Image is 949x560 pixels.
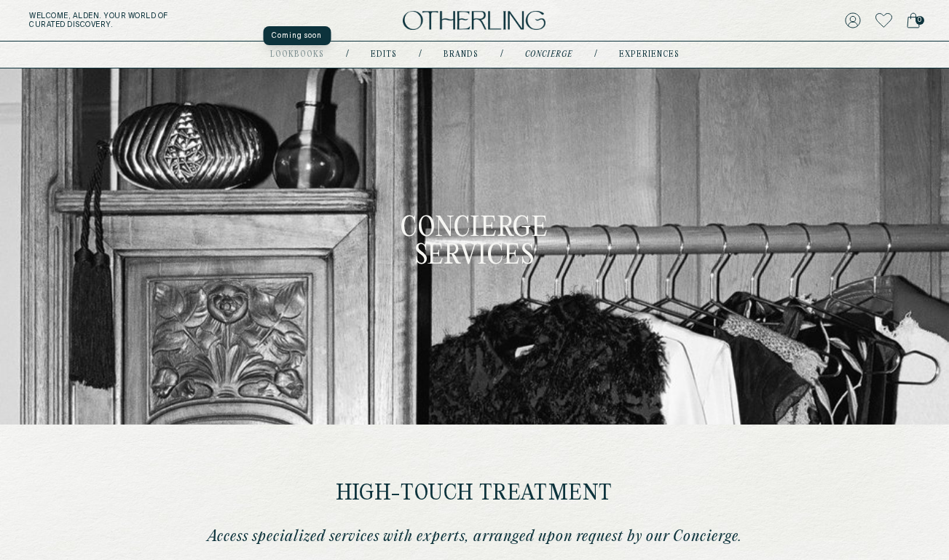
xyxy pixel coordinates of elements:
[191,527,759,546] p: Access specialized services with experts, arranged upon request by our Concierge.
[419,49,422,60] div: /
[915,16,924,25] span: 0
[619,51,680,58] a: experiences
[500,49,503,60] div: /
[350,216,599,270] h1: Concierge services
[191,483,759,505] h2: high-touch treatment
[371,51,397,58] a: Edits
[907,10,920,31] a: 0
[263,26,331,45] div: Coming soon
[403,11,546,31] img: logo
[270,51,324,58] div: lookbooks
[29,12,296,29] h5: Welcome, Alden . Your world of curated discovery.
[594,49,597,60] div: /
[444,51,479,58] a: Brands
[270,51,324,58] a: lookbooksComing soon
[346,49,349,60] div: /
[525,51,572,58] a: concierge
